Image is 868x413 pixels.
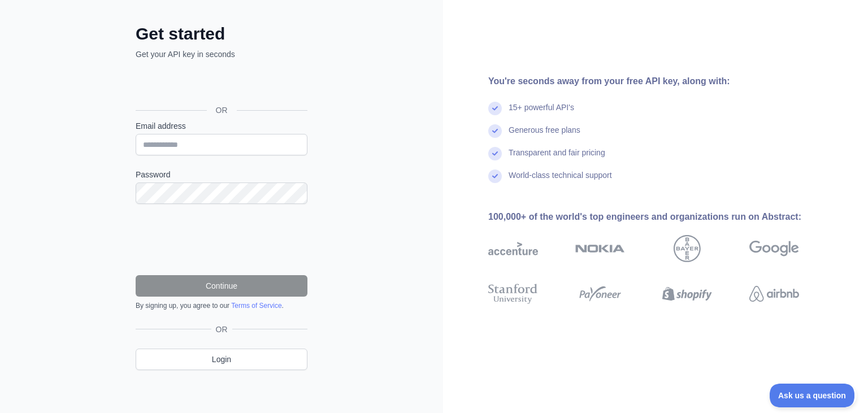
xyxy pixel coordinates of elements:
[509,124,580,147] div: Generous free plans
[575,281,625,306] img: payoneer
[509,169,612,192] div: World-class technical support
[488,281,538,306] img: stanford university
[231,302,281,310] a: Terms of Service
[488,210,835,224] div: 100,000+ of the world's top engineers and organizations run on Abstract:
[136,120,307,132] label: Email address
[488,169,502,183] img: check mark
[207,105,237,116] span: OR
[488,124,502,138] img: check mark
[136,301,307,310] div: By signing up, you agree to our .
[136,24,307,44] h2: Get started
[749,235,799,262] img: google
[136,349,307,370] a: Login
[136,169,307,180] label: Password
[136,72,305,97] div: Sign in with Google. Opens in new tab
[130,72,311,97] iframe: Sign in with Google Button
[674,235,701,262] img: bayer
[575,235,625,262] img: nokia
[211,324,232,335] span: OR
[509,102,574,124] div: 15+ powerful API's
[136,218,307,262] iframe: reCAPTCHA
[136,49,307,60] p: Get your API key in seconds
[488,235,538,262] img: accenture
[509,147,605,169] div: Transparent and fair pricing
[136,275,307,297] button: Continue
[749,281,799,306] img: airbnb
[770,384,857,407] iframe: Toggle Customer Support
[488,75,835,88] div: You're seconds away from your free API key, along with:
[662,281,712,306] img: shopify
[488,147,502,160] img: check mark
[488,102,502,115] img: check mark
